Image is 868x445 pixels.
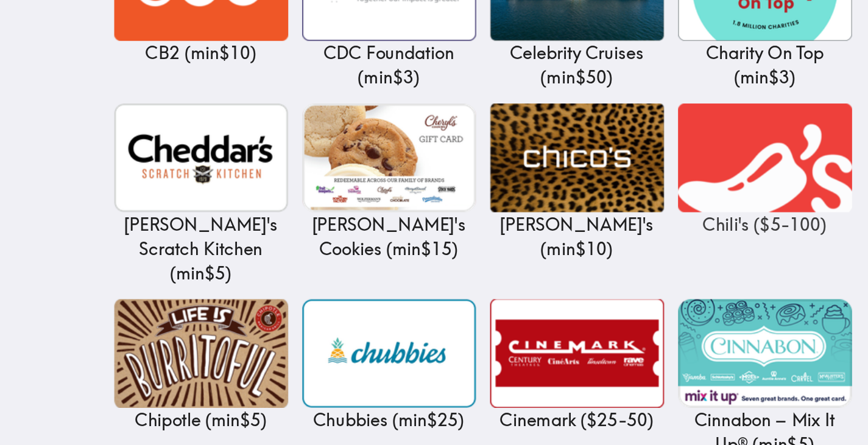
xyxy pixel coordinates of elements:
a: Cheryl's Cookies[PERSON_NAME]'s Cookies (min$15) [361,206,483,316]
img: Chili's [624,206,746,282]
img: Chipotle [230,343,351,419]
a: ChubbiesChubbies (min$25) [361,343,483,436]
h3: My Rewards [161,8,805,31]
p: Charity On Top ( min $3 ) [624,162,746,196]
a: Chico's[PERSON_NAME]'s (min$10) [493,206,615,316]
span: Help/Suggestions [37,109,146,126]
button: M [837,7,861,32]
p: Chili's ( $5 - 100 ) [624,282,746,299]
a: Celebrity Cruises Celebrity Cruises (min$50) [493,86,615,196]
span: My Invites [37,51,146,68]
a: CDC FoundationCDC Foundation (min$3) [361,86,483,196]
img: Cinnabon – Mix It Up® [624,343,746,419]
a: Cheddar's Scratch Kitchen[PERSON_NAME]'s Scratch Kitchen (min$5) [230,206,351,333]
img: Charity On Top [624,86,746,162]
p: [PERSON_NAME] Italian Grill ( min $20 ) [361,42,483,76]
p: Chubbies ( min $25 ) [361,419,483,436]
span: My Rewards [37,80,146,97]
p: [PERSON_NAME]'s ( min $10 ) [493,282,615,316]
p: [DATE] Cruise Lines ( min $100 ) [230,42,351,76]
img: Celebrity Cruises [493,86,615,162]
img: Cinemark [493,343,615,419]
a: CinemarkCinemark ($25-50) [493,343,615,436]
p: [PERSON_NAME]'s Cookies ( min $15 ) [361,282,483,316]
p: CB2 ( min $10 ) [230,162,351,179]
img: CDC Foundation [361,86,483,162]
p: CDC Foundation ( min $3 ) [361,162,483,196]
img: Chico's [493,206,615,282]
img: Cheryl's Cookies [361,206,483,282]
p: Cinemark ( $25 - 50 ) [493,419,615,436]
p: Chipotle ( min $5 ) [230,419,351,436]
a: Charity On TopCharity On Top (min$3) [624,86,746,196]
p: Celebrity Cruises ( min $50 ) [493,162,615,196]
img: Cheddar's Scratch Kitchen [230,206,351,282]
a: CB2CB2 (min$10) [230,86,351,179]
a: ChipotleChipotle (min$5) [230,343,351,436]
img: CB2 [230,86,351,162]
p: Carvel – Mix It Up® ( min $5 ) [493,42,615,76]
p: [PERSON_NAME]'s Scratch Kitchen ( min $5 ) [230,282,351,333]
span: M [842,9,858,30]
img: Chubbies [361,343,483,419]
a: Chili'sChili's ($5-100) [624,206,746,299]
p: Carters/OshKosh B'gosh ( min $10 ) [624,42,746,76]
